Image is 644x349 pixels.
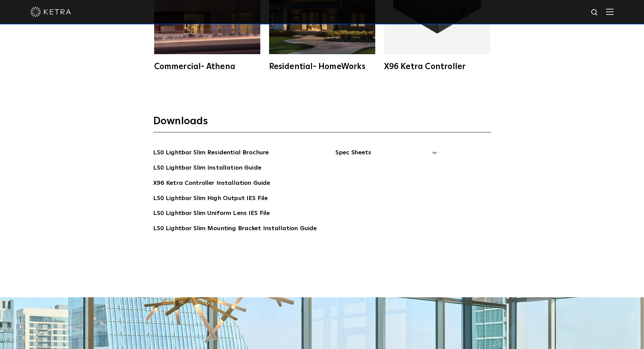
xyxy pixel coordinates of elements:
a: LS0 Lightbar Slim Residential Brochure [153,148,269,159]
div: Commercial- Athena [154,63,260,71]
span: Spec Sheets [335,148,437,163]
a: LS0 Lightbar Slim Mounting Bracket Installation Guide [153,224,317,235]
img: ketra-logo-2019-white [30,7,71,17]
div: X96 Ketra Controller [384,63,490,71]
h3: Downloads [153,115,491,132]
img: search icon [591,8,599,17]
a: LS0 Lightbar Slim Uniform Lens IES File [153,209,270,219]
img: Hamburger%20Nav.svg [606,8,614,15]
a: LS0 Lightbar Slim High Output IES File [153,194,268,204]
a: LS0 Lightbar Slim Installation Guide [153,163,261,174]
a: X96 Ketra Controller Installation Guide [153,178,270,189]
div: Residential- HomeWorks [269,63,375,71]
